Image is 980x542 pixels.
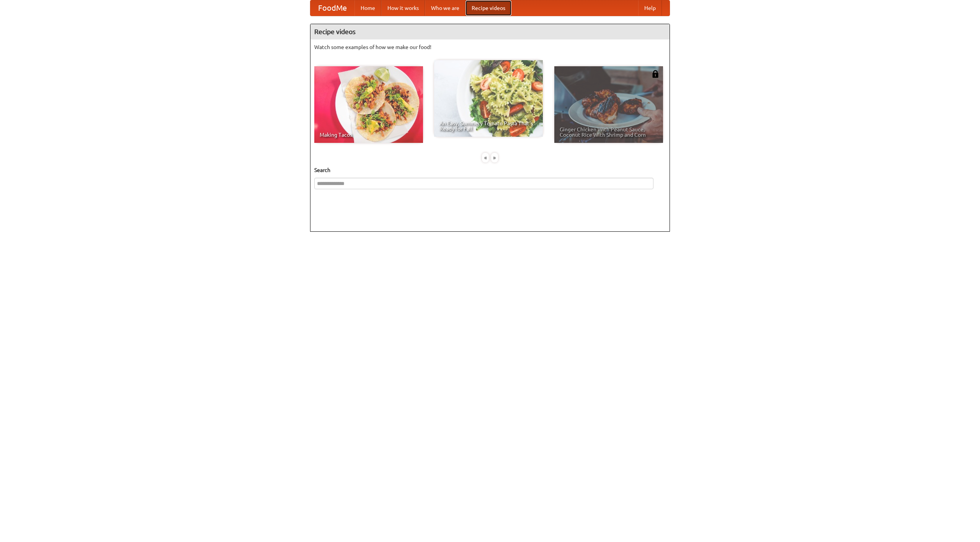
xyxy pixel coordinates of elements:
span: An Easy, Summery Tomato Pasta That's Ready for Fall [439,121,537,131]
div: « [482,153,489,162]
a: FoodMe [310,0,354,16]
h5: Search [314,166,666,174]
a: Help [638,0,662,16]
a: Who we are [425,0,465,16]
a: An Easy, Summery Tomato Pasta That's Ready for Fall [434,60,543,137]
a: Recipe videos [465,0,511,16]
span: Making Tacos [320,132,418,138]
a: Making Tacos [314,66,423,143]
a: Home [354,0,381,16]
img: 483408.png [652,70,659,78]
a: How it works [381,0,425,16]
div: » [491,153,498,162]
p: Watch some examples of how we make our food! [314,43,666,51]
h4: Recipe videos [310,24,670,39]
